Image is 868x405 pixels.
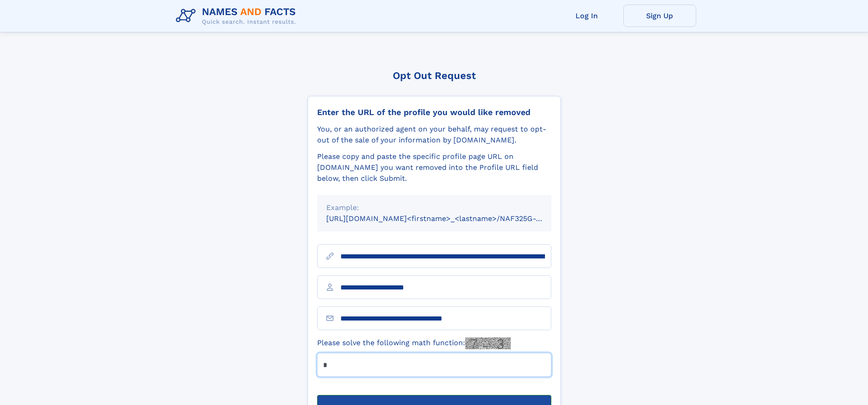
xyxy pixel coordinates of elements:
div: Enter the URL of the profile you would like removed [317,107,551,117]
div: Example: [326,202,542,213]
div: Opt Out Request [308,70,561,81]
a: Log In [550,5,623,27]
div: You, or an authorized agent on your behalf, may request to opt-out of the sale of your informatio... [317,124,551,146]
a: Sign Up [623,5,696,27]
small: [URL][DOMAIN_NAME]<firstname>_<lastname>/NAF325G-xxxxxxxx [326,214,569,223]
label: Please solve the following math function: [317,337,511,349]
div: Please copy and paste the specific profile page URL on [DOMAIN_NAME] you want removed into the Pr... [317,151,551,184]
img: Logo Names and Facts [172,4,303,28]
